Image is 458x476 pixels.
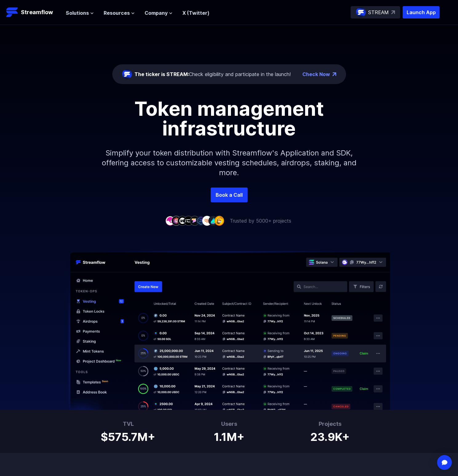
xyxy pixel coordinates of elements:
button: Solutions [66,9,94,17]
img: company-5 [190,216,200,225]
img: company-1 [165,216,175,225]
img: company-7 [202,216,212,225]
img: top-right-arrow.svg [391,10,395,14]
img: top-right-arrow.png [333,72,336,76]
img: company-4 [184,216,193,225]
img: company-2 [171,216,181,225]
a: Book a Call [211,188,248,202]
a: Check Now [302,71,330,78]
p: Simplify your token distribution with Streamflow's Application and SDK, offering access to custom... [97,138,361,188]
img: Streamflow Logo [6,6,18,18]
span: Solutions [66,9,89,17]
span: Company [145,9,168,17]
h1: Token management infrastructure [91,99,368,138]
img: company-9 [214,216,224,225]
button: Launch App [403,6,440,18]
button: Company [145,9,173,17]
a: X (Twitter) [182,10,209,16]
div: Check eligibility and participate in the launch! [134,71,291,78]
span: Resources [104,9,130,17]
h1: 23.9K+ [310,428,350,443]
h1: 1.1M+ [214,428,245,443]
a: Streamflow [6,6,60,18]
img: streamflow-logo-circle.png [356,7,366,17]
img: company-3 [177,216,187,225]
h3: Users [214,420,245,428]
a: STREAM [351,6,400,18]
p: Streamflow [21,8,53,17]
h3: TVL [101,420,155,428]
img: company-8 [208,216,218,225]
p: Trusted by 5000+ projects [230,217,291,224]
button: Resources [104,9,135,17]
h3: Projects [310,420,350,428]
span: The ticker is STREAM: [134,71,189,77]
p: STREAM [368,9,389,16]
img: company-6 [196,216,206,225]
h1: $575.7M+ [101,428,155,443]
img: Hero Image [32,251,426,410]
div: Open Intercom Messenger [437,455,452,470]
img: streamflow-logo-circle.png [122,69,132,79]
